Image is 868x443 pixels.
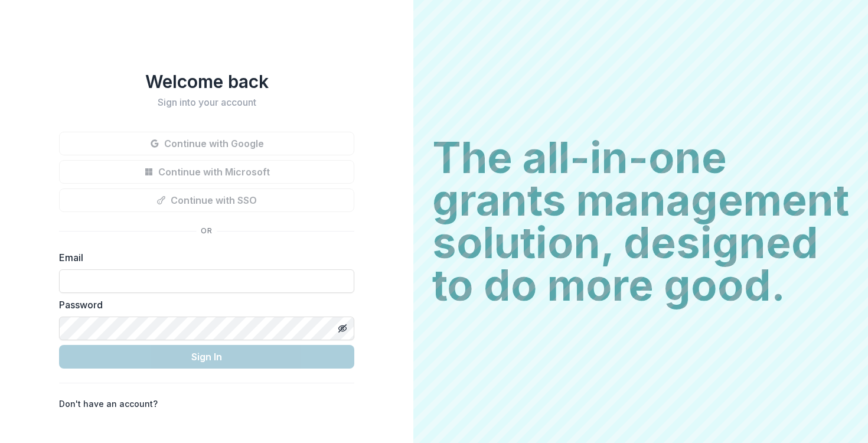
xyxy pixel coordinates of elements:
[333,319,352,338] button: Toggle password visibility
[59,160,354,184] button: Continue with Microsoft
[59,398,158,410] p: Don't have an account?
[59,132,354,155] button: Continue with Google
[59,250,347,265] label: Email
[59,97,354,108] h2: Sign into your account
[59,71,354,92] h1: Welcome back
[59,188,354,212] button: Continue with SSO
[59,298,347,312] label: Password
[59,345,354,369] button: Sign In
